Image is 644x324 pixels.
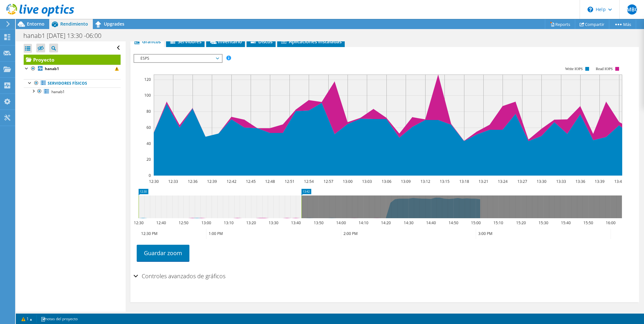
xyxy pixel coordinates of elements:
text: 13:12 [420,179,430,184]
text: 13:39 [595,179,605,184]
h1: hanab1 [DATE] 13:30 -06:00 [21,32,111,39]
text: 13:24 [498,179,508,184]
text: 60 [146,125,151,130]
a: Guardar zoom [137,245,189,261]
text: 13:33 [556,179,566,184]
text: 12:39 [207,179,217,184]
text: 12:51 [285,179,295,184]
text: 13:21 [479,179,488,184]
text: 14:50 [449,220,458,225]
text: 12:54 [304,179,314,184]
text: 15:10 [493,220,503,225]
text: 40 [146,141,151,146]
span: Discos [250,38,272,45]
h2: Controles avanzados de gráficos [134,270,225,282]
text: 120 [144,77,151,82]
a: hanab1 [24,65,121,73]
span: Rendimiento [60,21,88,27]
text: 12:30 [134,220,144,225]
text: 0 [149,173,151,178]
text: 12:36 [188,179,198,184]
span: Servidores [169,38,201,45]
text: Read IOPS [596,67,613,71]
text: 13:42 [614,179,624,184]
text: 13:40 [291,220,301,225]
text: 12:30 [149,179,159,184]
text: 15:20 [516,220,526,225]
text: 14:10 [359,220,368,225]
text: 12:50 [179,220,188,225]
text: 15:00 [471,220,481,225]
text: Write IOPS [565,67,583,71]
svg: \n [587,7,593,12]
b: hanab1 [45,66,59,71]
span: Inventario [209,38,242,45]
span: Gráficos [134,38,161,45]
text: 15:50 [583,220,593,225]
text: 13:00 [201,220,211,225]
a: Proyecto [24,55,121,65]
text: 13:30 [537,179,546,184]
text: 13:10 [224,220,234,225]
text: 20 [146,157,151,162]
text: 12:57 [324,179,333,184]
text: 15:30 [539,220,548,225]
text: 14:40 [426,220,436,225]
text: 13:06 [382,179,391,184]
text: 14:20 [381,220,391,225]
a: Más [609,19,636,29]
span: ESPS [137,55,218,62]
text: 16:00 [606,220,616,225]
text: 13:27 [517,179,527,184]
text: 12:33 [168,179,178,184]
a: Reports [545,19,575,29]
span: Aplicaciones instaladas [280,38,342,45]
text: 13:30 [269,220,278,225]
text: 13:50 [314,220,324,225]
text: 12:48 [265,179,275,184]
text: 13:18 [459,179,469,184]
text: 14:30 [404,220,414,225]
text: 14:00 [336,220,346,225]
a: 1 [17,315,37,323]
text: 13:15 [440,179,450,184]
text: 100 [144,93,151,98]
text: 13:03 [362,179,372,184]
span: hanab1 [51,89,65,94]
a: notas del proyecto [36,315,82,323]
text: 12:45 [246,179,256,184]
span: Upgrades [104,21,124,27]
text: 80 [146,109,151,114]
a: Compartir [575,19,609,29]
a: hanab1 [24,87,121,96]
text: 15:40 [561,220,571,225]
text: 13:00 [343,179,353,184]
span: Entorno [27,21,45,27]
text: 12:42 [227,179,236,184]
text: 13:09 [401,179,411,184]
a: Servidores físicos [24,79,121,87]
text: 13:36 [575,179,585,184]
text: 12:40 [156,220,166,225]
span: JMBG [627,4,637,15]
text: 13:20 [246,220,256,225]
